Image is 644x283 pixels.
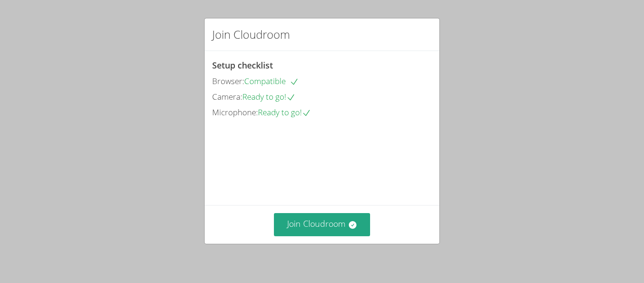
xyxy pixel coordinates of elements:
[242,91,296,102] span: Ready to go!
[274,213,371,236] button: Join Cloudroom
[212,107,258,118] span: Microphone:
[212,26,290,43] h2: Join Cloudroom
[212,60,273,71] span: Setup checklist
[212,91,242,102] span: Camera:
[244,76,299,86] span: Compatible
[258,107,311,118] span: Ready to go!
[212,76,244,86] span: Browser:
